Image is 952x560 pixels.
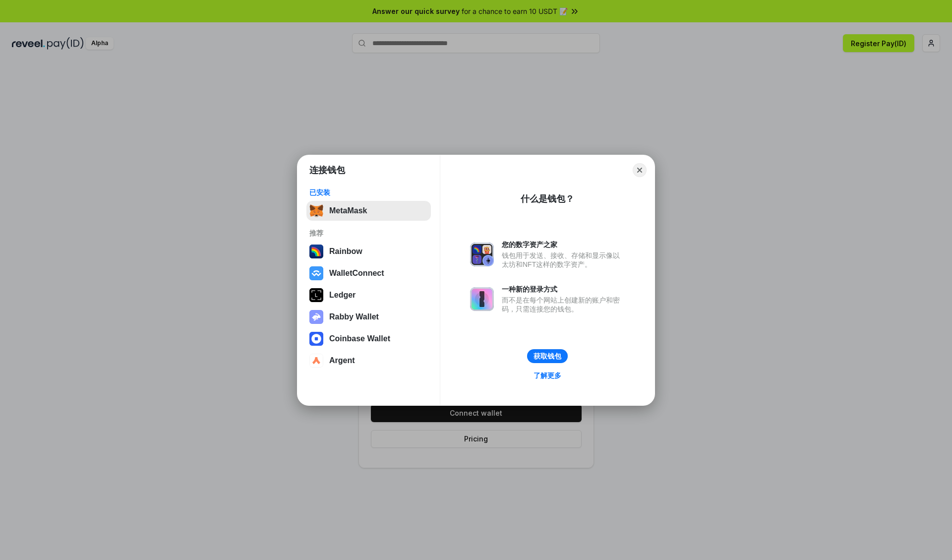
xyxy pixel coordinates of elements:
[309,266,323,280] img: svg+xml,%3Csvg%20width%3D%2228%22%20height%3D%2228%22%20viewBox%3D%220%200%2028%2028%22%20fill%3D...
[502,285,625,294] div: 一种新的登录方式
[329,269,384,278] div: WalletConnect
[306,351,431,371] button: Argent
[309,310,323,324] img: svg+xml,%3Csvg%20xmlns%3D%22http%3A%2F%2Fwww.w3.org%2F2000%2Fsvg%22%20fill%3D%22none%22%20viewBox...
[309,164,345,176] h1: 连接钱包
[309,354,323,368] img: svg+xml,%3Csvg%20width%3D%2228%22%20height%3D%2228%22%20viewBox%3D%220%200%2028%2028%22%20fill%3D...
[470,243,494,266] img: svg+xml,%3Csvg%20xmlns%3D%22http%3A%2F%2Fwww.w3.org%2F2000%2Fsvg%22%20fill%3D%22none%22%20viewBox...
[329,334,390,343] div: Coinbase Wallet
[534,371,561,380] div: 了解更多
[306,285,431,305] button: Ledger
[329,356,355,365] div: Argent
[306,307,431,327] button: Rabby Wallet
[309,188,428,197] div: 已安装
[309,229,428,238] div: 推荐
[329,247,362,256] div: Rainbow
[309,245,323,258] img: svg+xml,%3Csvg%20width%3D%22120%22%20height%3D%22120%22%20viewBox%3D%220%200%20120%20120%22%20fil...
[309,288,323,302] img: svg+xml,%3Csvg%20xmlns%3D%22http%3A%2F%2Fwww.w3.org%2F2000%2Fsvg%22%20width%3D%2228%22%20height%3...
[527,349,568,363] button: 获取钱包
[521,193,574,205] div: 什么是钱包？
[306,263,431,283] button: WalletConnect
[306,242,431,261] button: Rainbow
[309,332,323,346] img: svg+xml,%3Csvg%20width%3D%2228%22%20height%3D%2228%22%20viewBox%3D%220%200%2028%2028%22%20fill%3D...
[306,329,431,349] button: Coinbase Wallet
[329,312,379,321] div: Rabby Wallet
[502,296,625,313] div: 而不是在每个网站上创建新的账户和密码，只需连接您的钱包。
[502,240,625,249] div: 您的数字资产之家
[633,163,647,177] button: Close
[309,204,323,218] img: svg+xml,%3Csvg%20fill%3D%22none%22%20height%3D%2233%22%20viewBox%3D%220%200%2035%2033%22%20width%...
[534,352,561,361] div: 获取钱包
[329,206,367,215] div: MetaMask
[329,291,356,300] div: Ledger
[502,251,625,269] div: 钱包用于发送、接收、存储和显示像以太坊和NFT这样的数字资产。
[528,369,567,382] a: 了解更多
[306,201,431,221] button: MetaMask
[470,287,494,311] img: svg+xml,%3Csvg%20xmlns%3D%22http%3A%2F%2Fwww.w3.org%2F2000%2Fsvg%22%20fill%3D%22none%22%20viewBox...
